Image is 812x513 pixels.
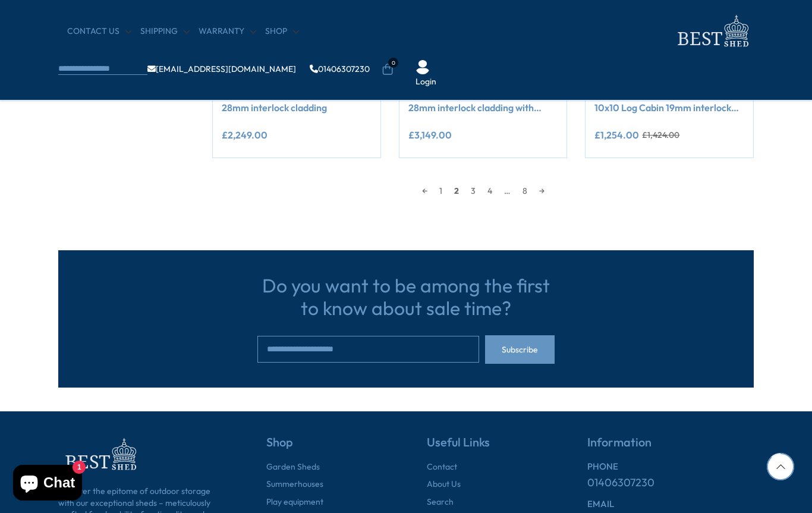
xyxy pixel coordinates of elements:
[257,274,555,320] h3: Do you want to be among the first to know about sale time?
[427,461,457,473] a: Contact
[671,12,754,51] img: logo
[427,479,461,490] a: About Us
[587,435,754,461] h5: Information
[433,182,448,200] a: 1
[266,496,323,508] a: Play equipment
[502,345,538,354] span: Subscribe
[587,461,754,472] h6: PHONE
[310,65,370,73] a: 01406307230
[265,26,299,37] a: Shop
[147,65,296,73] a: [EMAIL_ADDRESS][DOMAIN_NAME]
[388,58,398,68] span: 0
[587,475,654,490] a: 01406307230
[642,131,679,139] del: £1,424.00
[427,435,546,461] h5: Useful Links
[416,76,436,88] a: Login
[427,496,454,508] a: Search
[465,182,481,200] a: 3
[533,182,550,200] a: →
[416,60,430,74] img: User Icon
[498,182,517,200] span: …
[266,479,323,490] a: Summerhouses
[199,26,256,37] a: Warranty
[222,130,267,140] ins: £2,249.00
[266,461,320,473] a: Garden Sheds
[140,26,190,37] a: Shipping
[408,88,558,115] a: Shire Ardcastle Corner Log Cabin 28mm interlock cladding with assembly included
[448,182,465,200] span: 2
[416,182,433,200] a: ←
[481,182,498,200] a: 4
[222,88,372,115] a: Shire Ardcastle Corner Log Cabin 28mm interlock cladding
[408,130,452,140] ins: £3,149.00
[58,435,141,474] img: footer-logo
[594,88,744,115] a: Shire [GEOGRAPHIC_DATA] 10x10 Log Cabin 19mm interlock Cladding
[485,335,555,364] button: Subscribe
[266,435,385,461] h5: Shop
[517,182,533,200] a: 8
[382,64,394,75] a: 0
[594,130,639,140] ins: £1,254.00
[587,499,754,509] h6: EMAIL
[67,26,131,37] a: CONTACT US
[10,465,86,503] inbox-online-store-chat: Shopify online store chat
